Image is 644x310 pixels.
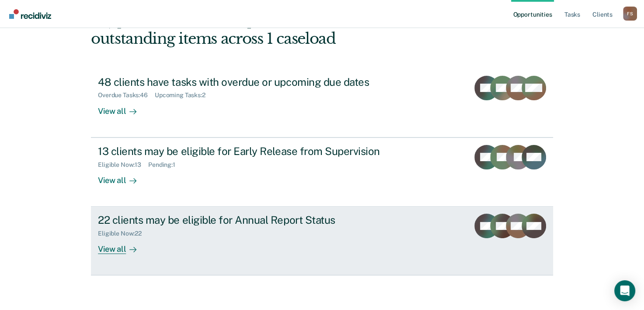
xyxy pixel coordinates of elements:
div: View all [98,237,147,254]
a: 13 clients may be eligible for Early Release from SupervisionEligible Now:13Pending:1View all [91,137,553,207]
div: View all [98,168,147,185]
img: Recidiviz [9,9,51,19]
a: 22 clients may be eligible for Annual Report StatusEligible Now:22View all [91,207,553,275]
div: 48 clients have tasks with overdue or upcoming due dates [98,76,405,88]
div: Open Intercom Messenger [614,280,635,301]
div: 22 clients may be eligible for Annual Report Status [98,214,405,226]
button: Profile dropdown button [623,7,637,21]
div: Overdue Tasks : 46 [98,92,155,99]
div: View all [98,99,147,116]
div: 13 clients may be eligible for Early Release from Supervision [98,145,405,158]
div: Upcoming Tasks : 2 [155,92,212,99]
a: 48 clients have tasks with overdue or upcoming due datesOverdue Tasks:46Upcoming Tasks:2View all [91,69,553,137]
div: F S [623,7,637,21]
div: Pending : 1 [148,161,182,169]
div: Hi, [PERSON_NAME]. We’ve found some outstanding items across 1 caseload [91,12,460,48]
div: Eligible Now : 13 [98,161,148,169]
div: Eligible Now : 22 [98,230,149,237]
